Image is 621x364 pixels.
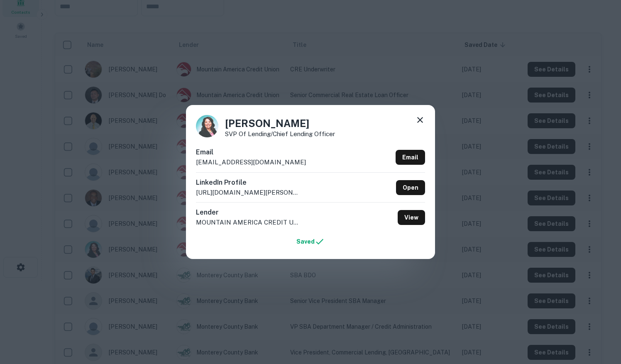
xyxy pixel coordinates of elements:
p: SVP of Lending/Chief Lending Officer [225,131,335,137]
p: [URL][DOMAIN_NAME][PERSON_NAME] [196,188,300,198]
h6: Email [196,147,306,157]
h6: LinkedIn Profile [196,178,300,188]
h4: [PERSON_NAME] [225,116,335,131]
a: Email [396,150,425,165]
img: 1586792261024 [196,115,218,137]
iframe: Chat Widget [579,298,621,337]
button: View [398,210,425,225]
p: [EMAIL_ADDRESS][DOMAIN_NAME] [196,157,306,167]
h6: Lender [196,208,300,217]
a: Saved [196,234,425,249]
a: Open [396,180,425,195]
p: MOUNTAIN AMERICA CREDIT UNION [196,217,300,227]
